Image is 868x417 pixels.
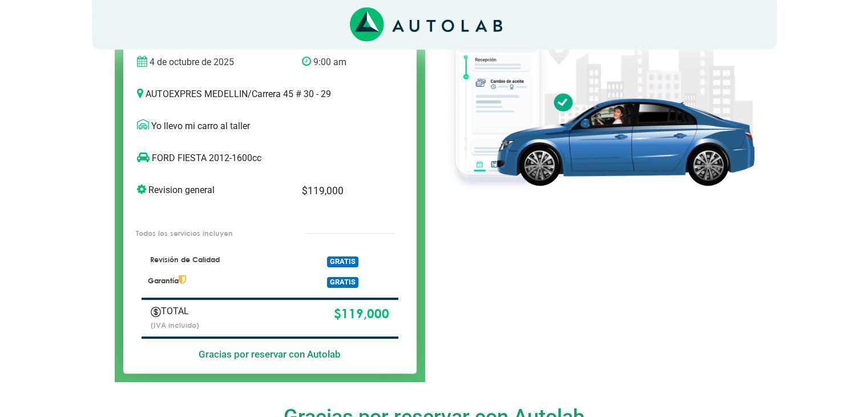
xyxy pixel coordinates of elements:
p: FORD FIESTA 2012-1600cc [137,151,380,165]
p: Todos los servicios incluyen [136,228,282,239]
p: 4 de octubre de 2025 [137,55,285,69]
a: Link al sitio de autolab [350,19,502,30]
p: Revisión de Calidad [148,255,285,265]
small: (IVA incluido) [151,320,199,330]
p: TOTAL [151,304,240,318]
p: AUTOEXPRES MEDELLIN / Carrera 45 # 30 - 29 [137,87,403,101]
span: GRATIS [327,277,358,288]
h5: Gracias por reservar con Autolab [142,348,398,360]
p: Garantía [148,275,285,286]
p: 9:00 am [302,55,379,69]
img: Autobooking-Iconos-23.png [151,307,161,317]
span: GRATIS [327,256,358,267]
p: Revision general [137,183,285,197]
p: $ 119,000 [257,304,389,324]
p: $ 119,000 [302,183,379,198]
p: Yo llevo mi carro al taller [137,119,403,133]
